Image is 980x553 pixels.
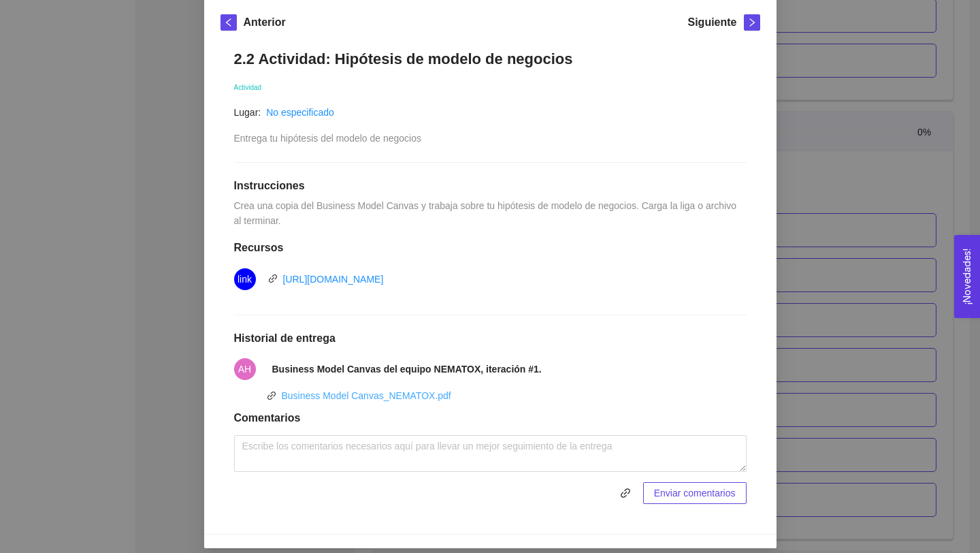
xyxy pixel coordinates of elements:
[234,179,747,193] h1: Instrucciones
[744,14,760,31] button: right
[267,391,276,400] span: link
[234,105,261,120] article: Lugar:
[282,390,451,401] a: Business Model Canvas_NEMATOX.pdf
[266,107,334,118] a: No especificado
[615,488,636,499] span: link
[238,268,252,290] span: link
[268,274,278,283] span: link
[234,332,747,345] h1: Historial de entrega
[643,482,747,504] button: Enviar comentarios
[244,14,286,31] h5: Anterior
[234,411,747,425] h1: Comentarios
[615,482,636,504] button: link
[234,50,747,68] h1: 2.2 Actividad: Hipótesis de modelo de negocios
[234,84,262,91] span: Actividad
[283,274,384,285] a: [URL][DOMAIN_NAME]
[654,486,736,501] span: Enviar comentarios
[220,14,237,31] button: left
[272,364,542,375] strong: Business Model Canvas del equipo NEMATOX, iteración #1.
[234,133,422,144] span: Entrega tu hipótesis del modelo de negocios
[745,18,759,27] span: right
[615,488,636,499] span: link
[234,200,739,226] span: Crea una copia del Business Model Canvas y trabaja sobre tu hipótesis de modelo de negocios. Carg...
[954,235,980,318] button: Open Feedback Widget
[221,18,236,27] span: left
[238,358,251,380] span: AH
[687,14,736,31] h5: Siguiente
[234,241,747,255] h1: Recursos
